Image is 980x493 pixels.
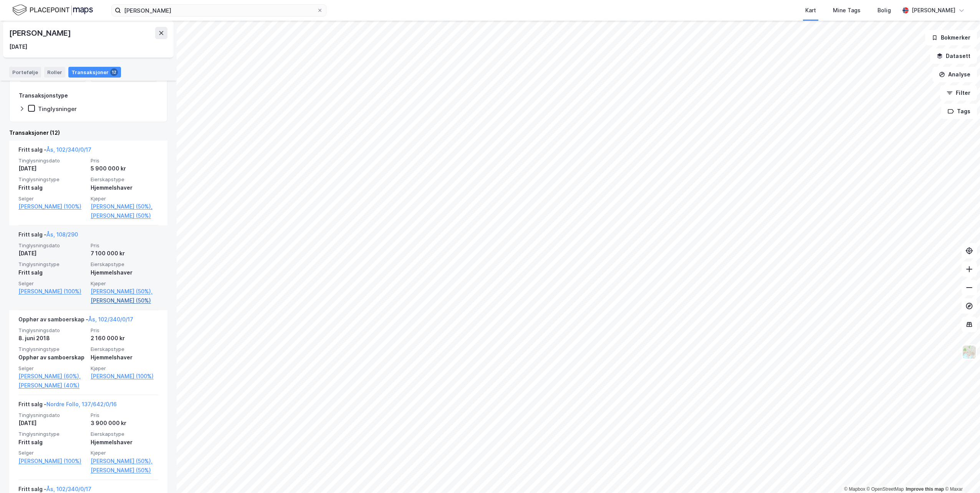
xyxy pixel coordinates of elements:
[91,280,158,287] span: Kjøper
[18,268,86,277] div: Fritt salg
[91,164,158,173] div: 5 900 000 kr
[930,48,977,64] button: Datasett
[38,105,77,112] div: Tinglysninger
[110,68,118,76] div: 12
[18,202,86,211] a: [PERSON_NAME] (100%)
[91,211,158,220] a: [PERSON_NAME] (50%)
[9,67,41,78] div: Portefølje
[44,67,65,78] div: Roller
[942,456,980,493] div: Kontrollprogram for chat
[91,183,158,192] div: Hjemmelshaver
[18,327,86,334] span: Tinglysningsdato
[18,450,86,456] span: Selger
[91,365,158,372] span: Kjøper
[18,145,91,157] div: Fritt salg -
[91,466,158,475] a: [PERSON_NAME] (50%)
[18,412,86,419] span: Tinglysningsdato
[68,67,121,78] div: Transaksjoner
[19,91,68,100] div: Transaksjonstype
[18,346,86,352] span: Tinglysningstype
[91,195,158,202] span: Kjøper
[91,202,158,211] a: [PERSON_NAME] (50%),
[91,268,158,277] div: Hjemmelshaver
[877,6,891,15] div: Bolig
[9,42,27,51] div: [DATE]
[962,345,977,359] img: Z
[18,183,86,192] div: Fritt salg
[91,157,158,164] span: Pris
[912,6,955,15] div: [PERSON_NAME]
[18,230,78,242] div: Fritt salg -
[18,457,86,466] a: [PERSON_NAME] (100%)
[46,401,117,407] a: Nordre Follo, 137/642/0/16
[932,67,977,82] button: Analyse
[46,231,78,238] a: Ås, 108/290
[18,372,86,381] a: [PERSON_NAME] (60%),
[18,249,86,258] div: [DATE]
[18,195,86,202] span: Selger
[91,327,158,334] span: Pris
[18,365,86,372] span: Selger
[18,400,117,412] div: Fritt salg -
[18,419,86,428] div: [DATE]
[91,412,158,419] span: Pris
[88,316,133,323] a: Ås, 102/340/0/17
[121,5,317,16] input: Søk på adresse, matrikkel, gårdeiere, leietakere eller personer
[91,353,158,362] div: Hjemmelshaver
[46,146,91,153] a: Ås, 102/340/0/17
[18,280,86,287] span: Selger
[12,3,93,17] img: logo.f888ab2527a4732fd821a326f86c7f29.svg
[18,431,86,437] span: Tinglysningstype
[18,242,86,249] span: Tinglysningsdato
[805,6,816,15] div: Kart
[18,438,86,447] div: Fritt salg
[91,249,158,258] div: 7 100 000 kr
[867,486,904,492] a: OpenStreetMap
[91,438,158,447] div: Hjemmelshaver
[91,419,158,428] div: 3 900 000 kr
[844,486,865,492] a: Mapbox
[942,456,980,493] iframe: Chat Widget
[91,431,158,437] span: Eierskapstype
[18,157,86,164] span: Tinglysningsdato
[18,353,86,362] div: Opphør av samboerskap
[9,27,72,39] div: [PERSON_NAME]
[18,176,86,183] span: Tinglysningstype
[18,164,86,173] div: [DATE]
[91,457,158,466] a: [PERSON_NAME] (50%),
[833,6,861,15] div: Mine Tags
[91,450,158,456] span: Kjøper
[91,372,158,381] a: [PERSON_NAME] (100%)
[941,104,977,119] button: Tags
[925,30,977,45] button: Bokmerker
[906,486,944,492] a: Improve this map
[9,128,167,137] div: Transaksjoner (12)
[18,261,86,268] span: Tinglysningstype
[91,346,158,352] span: Eierskapstype
[91,334,158,343] div: 2 160 000 kr
[91,242,158,249] span: Pris
[91,176,158,183] span: Eierskapstype
[940,85,977,101] button: Filter
[91,261,158,268] span: Eierskapstype
[91,296,158,305] a: [PERSON_NAME] (50%)
[18,334,86,343] div: 8. juni 2018
[18,381,86,390] a: [PERSON_NAME] (40%)
[46,486,91,492] a: Ås, 102/340/0/17
[18,315,133,327] div: Opphør av samboerskap -
[91,287,158,296] a: [PERSON_NAME] (50%),
[18,287,86,296] a: [PERSON_NAME] (100%)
